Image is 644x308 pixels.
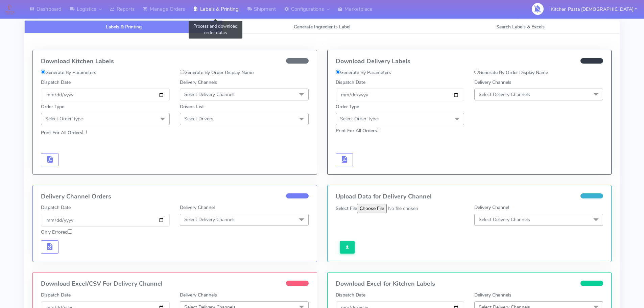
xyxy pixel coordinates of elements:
label: Generate By Order Display Name [180,69,254,76]
input: Generate By Parameters [41,70,45,74]
label: Delivery Channels [180,79,217,86]
label: Dispatch Date [336,291,365,299]
label: Dispatch Date [41,79,71,86]
span: Select Drivers [184,116,213,122]
span: Labels & Printing [106,24,142,30]
label: Delivery Channels [474,79,511,86]
h4: Download Excel for Kitchen Labels [336,281,603,287]
input: Print For All Orders [377,128,381,132]
label: Generate By Parameters [41,69,96,76]
label: Drivers List [180,103,204,110]
span: Select Delivery Channels [184,91,236,98]
input: Generate By Order Display Name [180,70,184,74]
h4: Download Excel/CSV For Delivery Channel [41,281,309,287]
span: Generate Ingredients Label [294,24,350,30]
label: Print For All Orders [41,129,87,136]
h4: Download Delivery Labels [336,58,603,65]
label: Generate By Parameters [336,69,391,76]
h4: Download Kitchen Labels [41,58,309,65]
span: Select Delivery Channels [479,91,530,98]
input: Only Errored [68,229,72,234]
label: Delivery Channels [474,291,511,299]
span: Select Order Type [45,116,83,122]
label: Print For All Orders [336,127,381,134]
label: Dispatch Date [336,79,365,86]
input: Print For All Orders [82,130,87,134]
label: Order Type [336,103,359,110]
label: Generate By Order Display Name [474,69,548,76]
ul: Tabs [24,20,620,33]
label: Order Type [41,103,64,110]
input: Generate By Parameters [336,70,340,74]
label: Only Errored [41,229,72,236]
label: Delivery Channel [474,204,509,211]
h4: Upload Data for Delivery Channel [336,193,603,200]
span: Search Labels & Excels [496,24,545,30]
h4: Delivery Channel Orders [41,193,309,200]
span: Select Delivery Channels [184,216,236,223]
label: Delivery Channel [180,204,215,211]
button: Kitchen Pasta [DEMOGRAPHIC_DATA] [546,2,642,16]
label: Delivery Channels [180,291,217,299]
span: Select Delivery Channels [479,216,530,223]
label: Dispatch Date [41,291,71,299]
input: Generate By Order Display Name [474,70,479,74]
label: Dispatch Date [41,204,71,211]
span: Select Order Type [340,116,378,122]
label: Select File [336,205,357,212]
